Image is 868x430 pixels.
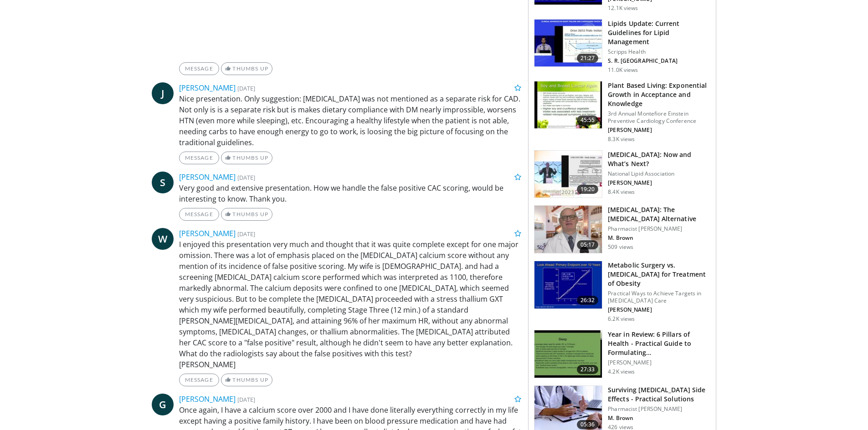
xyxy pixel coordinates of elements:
span: 45:55 [577,116,599,125]
p: Scripps Health [608,48,710,56]
p: 3rd Annual Montefiore Einstein Preventive Cardiology Conference [608,110,710,125]
img: cc24e15c-fa05-449f-8d47-74458e3506d8.150x105_q85_crop-smart_upscale.jpg [534,261,602,309]
p: S. R. [GEOGRAPHIC_DATA] [608,57,710,65]
p: [PERSON_NAME] [608,179,710,187]
h3: Plant Based Living: Exponential Growth in Acceptance and Knowledge [608,81,710,108]
p: M. Brown [608,234,710,242]
a: G [152,394,174,415]
h3: [MEDICAL_DATA]: Now and What’s Next? [608,150,710,168]
a: 19:20 [MEDICAL_DATA]: Now and What’s Next? National Lipid Association [PERSON_NAME] 8.4K views [534,150,710,198]
p: [PERSON_NAME] [608,126,710,134]
a: 21:27 Lipids Update: Current Guidelines for Lipid Management Scripps Health S. R. [GEOGRAPHIC_DAT... [534,19,710,74]
a: 26:32 Metabolic Surgery vs. [MEDICAL_DATA] for Treatment of Obesity Practical Ways to Achieve Tar... [534,261,710,323]
p: M. Brown [608,415,710,422]
h3: Lipids Update: Current Guidelines for Lipid Management [608,19,710,46]
p: Nice presentation. Only suggestion: [MEDICAL_DATA] was not mentioned as a separate risk for CAD. ... [179,93,522,148]
a: 05:17 [MEDICAL_DATA]: The [MEDICAL_DATA] Alternative Pharmacist [PERSON_NAME] M. Brown 509 views [534,205,710,253]
a: Thumbs Up [221,152,272,164]
a: 27:33 Year in Review: 6 Pillars of Health - Practical Guide to Formulating… [PERSON_NAME] 4.2K views [534,330,710,378]
a: [PERSON_NAME] [179,394,236,404]
img: 8e9d5d5d-02fd-4b16-b8b1-4dc8eeb6c5eb.150x105_q85_crop-smart_upscale.jpg [534,151,602,198]
p: National Lipid Association [608,170,710,177]
p: I enjoyed this presentation very much and thought that it was quite complete except for one major... [179,239,522,370]
a: J [152,82,174,104]
h3: Year in Review: 6 Pillars of Health - Practical Guide to Formulating… [608,330,710,357]
a: Message [179,62,219,75]
p: 8.4K views [608,188,635,196]
a: W [152,228,174,250]
h3: Metabolic Surgery vs. [MEDICAL_DATA] for Treatment of Obesity [608,261,710,288]
a: Thumbs Up [221,62,272,75]
a: S [152,172,174,193]
p: 6.2K views [608,315,635,323]
a: Message [179,152,219,164]
a: [PERSON_NAME] [179,228,236,238]
img: 28c947f3-2399-425c-bbef-8936c2a38e9b.150x105_q85_crop-smart_upscale.jpg [534,81,602,129]
small: [DATE] [237,395,255,404]
p: 4.2K views [608,368,635,375]
a: Message [179,208,219,221]
a: Message [179,374,219,386]
p: Pharmacist [PERSON_NAME] [608,225,710,233]
p: 8.3K views [608,136,635,143]
span: 26:32 [577,296,599,305]
h3: Surviving [MEDICAL_DATA] Side Effects - Practical Solutions [608,385,710,404]
a: [PERSON_NAME] [179,172,236,182]
h3: [MEDICAL_DATA]: The [MEDICAL_DATA] Alternative [608,205,710,223]
span: 19:20 [577,185,599,194]
p: Very good and extensive presentation. How we handle the false positive CAC scoring, would be inte... [179,182,522,204]
span: 27:33 [577,365,599,374]
a: 45:55 Plant Based Living: Exponential Growth in Acceptance and Knowledge 3rd Annual Montefiore Ei... [534,81,710,143]
p: 11.0K views [608,66,638,74]
img: 50a6143f-1d1a-42ac-913f-4dda57c1b7a0.150x105_q85_crop-smart_upscale.jpg [534,20,602,67]
small: [DATE] [237,230,255,238]
img: 83ab2fd4-d1cc-4558-8914-0bf880be54bd.150x105_q85_crop-smart_upscale.jpg [534,330,602,378]
a: Thumbs Up [221,374,272,386]
small: [DATE] [237,84,255,92]
small: [DATE] [237,173,255,182]
a: Thumbs Up [221,208,272,221]
img: ce9609b9-a9bf-4b08-84dd-8eeb8ab29fc6.150x105_q85_crop-smart_upscale.jpg [534,206,602,253]
span: 05:17 [577,240,599,249]
p: [PERSON_NAME] [608,359,710,366]
span: 21:27 [577,54,599,63]
p: [PERSON_NAME] [608,306,710,314]
a: [PERSON_NAME] [179,83,236,93]
p: Pharmacist [PERSON_NAME] [608,405,710,413]
p: Practical Ways to Achieve Targets in [MEDICAL_DATA] Care [608,290,710,304]
p: 12.1K views [608,5,638,12]
p: 509 views [608,243,633,251]
span: 05:36 [577,420,599,429]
